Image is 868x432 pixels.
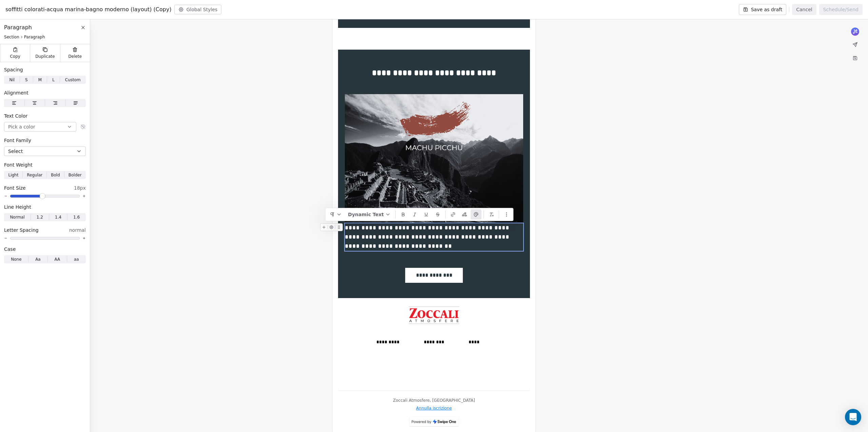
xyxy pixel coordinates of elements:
[54,256,60,262] span: AA
[4,161,33,168] span: Font Weight
[345,209,393,220] button: Dynamic Text
[11,256,21,262] span: None
[4,246,16,253] span: Case
[4,89,28,96] span: Alignment
[10,214,24,220] span: Normal
[845,409,861,425] div: Open Intercom Messenger
[174,5,222,14] button: Global Styles
[10,54,20,59] span: Copy
[9,77,15,83] span: Nil
[37,214,43,220] span: 1.2
[35,256,41,262] span: Aa
[73,214,80,220] span: 1.6
[4,185,26,191] span: Font Size
[4,204,31,210] span: Line Height
[8,172,18,178] span: Light
[4,34,19,40] span: Section
[25,77,28,83] span: S
[4,227,39,234] span: Letter Spacing
[4,137,31,144] span: Font Family
[68,172,82,178] span: Bolder
[819,4,863,15] button: Schedule/Send
[74,185,86,191] span: 18px
[4,66,23,73] span: Spacing
[69,227,86,234] span: normal
[5,5,172,14] span: soffitti colorati-acqua marina-bagno moderno (layout) (Copy)
[8,148,23,155] span: Select
[27,172,42,178] span: Regular
[792,4,816,15] button: Cancel
[74,256,79,262] span: aa
[68,54,82,59] span: Delete
[51,172,60,178] span: Bold
[4,113,27,119] span: Text Color
[739,4,787,15] button: Save as draft
[4,23,32,32] span: Paragraph
[55,214,61,220] span: 1.4
[52,77,55,83] span: L
[65,77,81,83] span: Custom
[24,34,45,40] span: Paragraph
[38,77,42,83] span: M
[4,122,76,132] button: Pick a color
[35,54,55,59] span: Duplicate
